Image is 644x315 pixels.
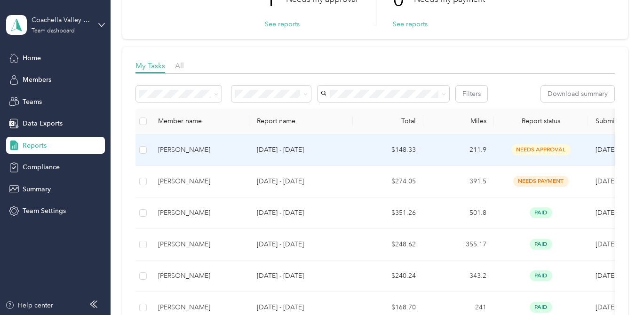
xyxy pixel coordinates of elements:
[511,144,571,155] span: needs approval
[353,229,423,260] td: $248.62
[23,53,41,63] span: Home
[158,302,242,313] div: [PERSON_NAME]
[596,146,616,154] span: [DATE]
[423,166,494,197] td: 391.5
[175,61,184,70] span: All
[456,86,487,102] button: Filters
[257,176,345,187] p: [DATE] - [DATE]
[393,19,428,29] button: See reports
[158,271,242,281] div: [PERSON_NAME]
[360,117,416,125] div: Total
[353,134,423,166] td: $148.33
[530,270,552,281] span: paid
[151,109,249,134] th: Member name
[423,134,494,166] td: 211.9
[423,229,494,260] td: 355.17
[23,184,51,194] span: Summary
[423,197,494,229] td: 501.8
[257,271,345,281] p: [DATE] - [DATE]
[596,240,616,248] span: [DATE]
[32,15,90,25] div: Coachella Valley Estates
[353,197,423,229] td: $351.26
[158,239,242,250] div: [PERSON_NAME]
[423,260,494,292] td: 343.2
[257,302,345,313] p: [DATE] - [DATE]
[530,207,552,218] span: paid
[591,262,644,315] iframe: Everlance-gr Chat Button Frame
[23,162,60,172] span: Compliance
[158,176,242,187] div: [PERSON_NAME]
[249,109,353,134] th: Report name
[257,208,345,218] p: [DATE] - [DATE]
[158,117,242,125] div: Member name
[431,117,486,125] div: Miles
[23,141,47,150] span: Reports
[158,145,242,155] div: [PERSON_NAME]
[23,118,63,128] span: Data Exports
[257,145,345,155] p: [DATE] - [DATE]
[353,166,423,197] td: $274.05
[158,208,242,218] div: [PERSON_NAME]
[23,206,66,216] span: Team Settings
[530,239,552,250] span: paid
[596,177,616,185] span: [DATE]
[501,117,580,125] span: Report status
[353,260,423,292] td: $240.24
[257,239,345,250] p: [DATE] - [DATE]
[265,19,300,29] button: See reports
[596,209,616,217] span: [DATE]
[5,300,53,310] button: Help center
[23,97,42,107] span: Teams
[32,28,75,34] div: Team dashboard
[513,176,569,187] span: needs payment
[541,86,614,102] button: Download summary
[530,302,552,313] span: paid
[23,75,51,85] span: Members
[135,61,165,70] span: My Tasks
